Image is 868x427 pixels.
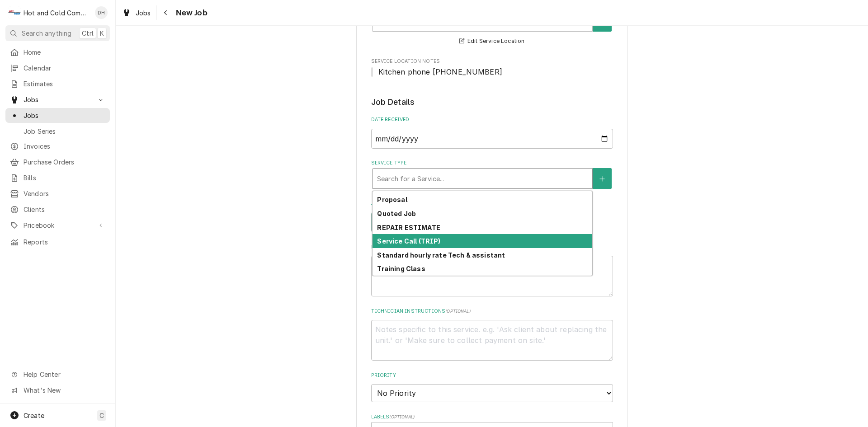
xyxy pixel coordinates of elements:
svg: Create New Service [599,176,605,182]
span: K [100,28,104,38]
label: Labels [371,413,613,421]
span: Service Location Notes [371,66,613,77]
a: Reports [5,235,110,249]
label: Priority [371,372,613,379]
a: Go to Jobs [5,92,110,107]
a: Vendors [5,186,110,201]
a: Calendar [5,61,110,75]
label: Job Type [371,200,613,207]
span: Kitchen phone [PHONE_NUMBER] [378,67,502,76]
strong: Quoted Job [377,210,416,217]
div: DH [95,6,108,19]
span: Service Location Notes [371,58,613,65]
button: Edit Service Location [458,36,526,47]
span: Reports [24,237,105,247]
span: Job Series [24,127,105,136]
span: Purchase Orders [24,157,105,167]
a: Estimates [5,76,110,91]
div: Service Location Notes [371,58,613,77]
a: Bills [5,170,110,185]
strong: Proposal [377,196,407,203]
span: New Job [173,7,208,19]
div: Service Type [371,160,613,189]
span: Bills [24,173,105,183]
span: Jobs [24,95,92,104]
div: Date Received [371,116,613,148]
span: C [99,411,104,420]
button: Create New Service [593,168,612,189]
label: Technician Instructions [371,308,613,315]
div: Job Type [371,200,613,232]
label: Date Received [371,116,613,123]
button: Search anythingCtrlK [5,25,110,41]
a: Purchase Orders [5,155,110,169]
span: Vendors [24,189,105,198]
div: Technician Instructions [371,308,613,361]
label: Reason For Call [371,244,613,251]
a: Job Series [5,124,110,139]
div: Hot and Cold Commercial Kitchens, Inc. [24,8,90,18]
a: Invoices [5,139,110,154]
span: Ctrl [82,28,94,38]
span: Clients [24,205,105,214]
span: Search anything [22,28,71,38]
strong: REPAIR ESTIMATE [377,224,440,231]
span: Help Center [24,370,104,379]
a: Go to Help Center [5,367,110,382]
span: Jobs [24,111,105,120]
a: Clients [5,202,110,217]
span: Create [24,412,44,419]
label: Service Type [371,160,613,167]
strong: Standard hourly rate Tech & assistant [377,251,505,259]
a: Go to What's New [5,383,110,398]
div: Hot and Cold Commercial Kitchens, Inc.'s Avatar [8,6,21,19]
div: Daryl Harris's Avatar [95,6,108,19]
div: Reason For Call [371,244,613,296]
span: Estimates [24,79,105,89]
input: yyyy-mm-dd [371,129,613,149]
div: Priority [371,372,613,402]
a: Jobs [118,5,155,20]
a: Go to Pricebook [5,218,110,233]
span: Home [24,47,105,57]
legend: Job Details [371,96,613,108]
span: Calendar [24,63,105,73]
div: H [8,6,21,19]
a: Jobs [5,108,110,123]
span: ( optional ) [445,309,471,314]
span: What's New [24,385,104,395]
strong: Training Class [377,265,425,272]
strong: Service Call (TRIP) [377,237,440,245]
span: Jobs [136,8,151,18]
a: Home [5,45,110,60]
span: Invoices [24,141,105,151]
span: Pricebook [24,221,92,230]
button: Navigate back [159,5,173,20]
span: ( optional ) [389,414,415,419]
